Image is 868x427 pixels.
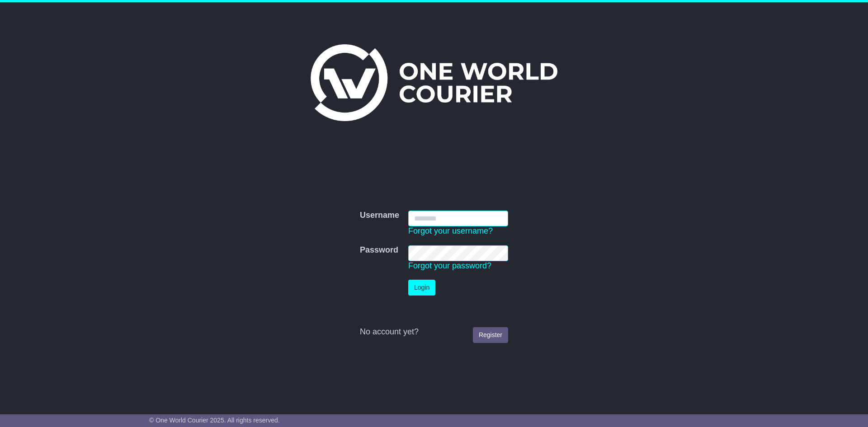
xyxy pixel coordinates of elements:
[408,226,493,235] a: Forgot your username?
[311,44,557,121] img: One World
[408,280,435,296] button: Login
[360,327,508,337] div: No account yet?
[149,417,280,424] span: © One World Courier 2025. All rights reserved.
[360,245,398,255] label: Password
[360,211,399,221] label: Username
[408,261,491,270] a: Forgot your password?
[473,327,508,343] a: Register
